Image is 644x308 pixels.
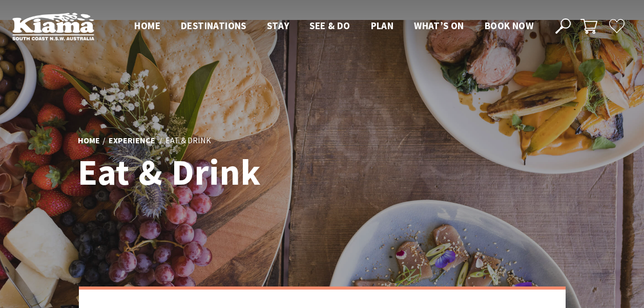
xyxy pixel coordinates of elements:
a: Experience [109,135,155,146]
li: Eat & Drink [165,134,211,147]
span: What’s On [414,19,464,32]
span: Home [134,19,160,32]
h1: Eat & Drink [78,152,367,192]
a: Home [78,135,100,146]
nav: Main Menu [124,18,544,35]
span: Stay [267,19,289,32]
span: Book now [485,19,533,32]
span: See & Do [309,19,350,32]
span: Destinations [181,19,246,32]
span: Plan [371,19,394,32]
img: Kiama Logo [12,12,94,40]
